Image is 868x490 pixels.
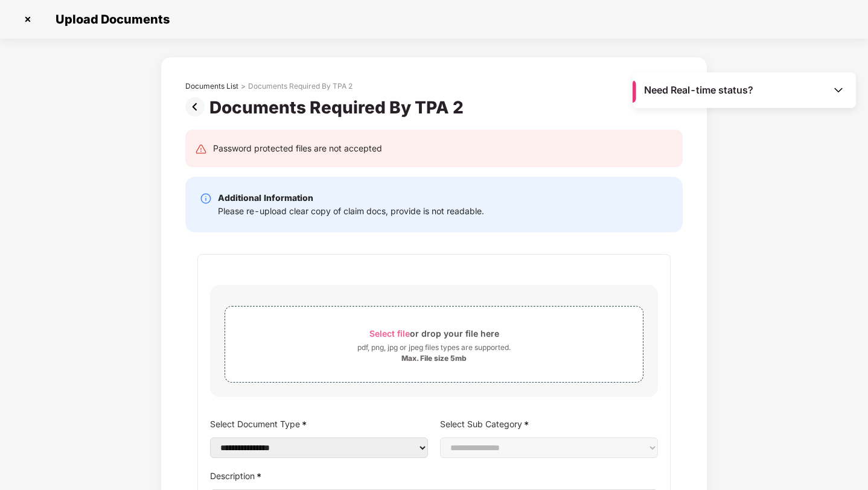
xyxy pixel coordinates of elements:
[357,342,511,354] div: pdf, png, jpg or jpeg files types are supported.
[248,81,353,91] div: Documents Required By TPA 2
[18,10,37,29] img: svg+xml;base64,PHN2ZyBpZD0iQ3Jvc3MtMzJ4MzIiIHhtbG5zPSJodHRwOi8vd3d3LnczLm9yZy8yMDAwL3N2ZyIgd2lkdG...
[209,97,468,118] div: Documents Required By TPA 2
[195,143,207,155] img: svg+xml;base64,PHN2ZyB4bWxucz0iaHR0cDovL3d3dy53My5vcmcvMjAwMC9zdmciIHdpZHRoPSIyNCIgaGVpZ2h0PSIyNC...
[225,316,643,373] span: Select fileor drop your file herepdf, png, jpg or jpeg files types are supported.Max. File size 5mb
[832,84,844,96] img: Toggle Icon
[369,325,499,342] div: or drop your file here
[200,192,212,205] img: svg+xml;base64,PHN2ZyBpZD0iSW5mby0yMHgyMCIgeG1sbnM9Imh0dHA6Ly93d3cudzMub3JnLzIwMDAvc3ZnIiB3aWR0aD...
[218,192,313,203] b: Additional Information
[644,84,753,97] span: Need Real-time status?
[218,205,484,218] div: Please re-upload clear copy of claim docs, provide is not readable.
[210,415,428,433] label: Select Document Type
[43,12,176,27] span: Upload Documents
[185,81,238,91] div: Documents List
[210,467,658,485] label: Description
[401,354,467,363] div: Max. File size 5mb
[213,142,382,155] div: Password protected files are not accepted
[241,81,246,91] div: >
[369,328,410,339] span: Select file
[440,415,658,433] label: Select Sub Category
[185,97,209,116] img: svg+xml;base64,PHN2ZyBpZD0iUHJldi0zMngzMiIgeG1sbnM9Imh0dHA6Ly93d3cudzMub3JnLzIwMDAvc3ZnIiB3aWR0aD...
